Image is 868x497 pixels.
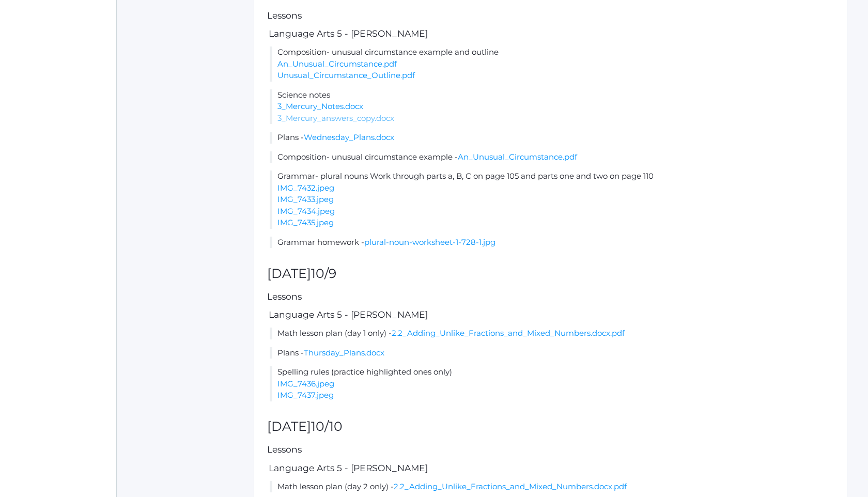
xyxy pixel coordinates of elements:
a: plural-noun-worksheet-1-728-1.jpg [364,237,495,247]
a: IMG_7436.jpeg [277,379,334,389]
h5: Lessons [267,292,834,302]
a: IMG_7435.jpeg [277,218,334,227]
a: An_Unusual_Circumstance.pdf [277,59,397,69]
a: IMG_7437.jpeg [277,390,334,400]
h5: Lessons [267,11,834,21]
li: Math lesson plan (day 2 only) - [270,481,834,493]
a: IMG_7434.jpeg [277,206,335,216]
span: 10/9 [311,266,336,281]
li: Spelling rules (practice highlighted ones only) [270,366,834,401]
li: Composition- unusual circumstance example - [270,151,834,163]
h5: Language Arts 5 - [PERSON_NAME] [267,29,834,39]
a: 2.2_Adding_Unlike_Fractions_and_Mixed_Numbers.docx.pdf [394,482,627,491]
h2: [DATE] [267,267,834,281]
a: An_Unusual_Circumstance.pdf [458,152,577,162]
a: IMG_7433.jpeg [277,194,334,204]
span: 10/10 [311,418,343,434]
li: Plans - [270,132,834,144]
a: 2.2_Adding_Unlike_Fractions_and_Mixed_Numbers.docx.pdf [392,328,625,338]
a: 3_Mercury_Notes.docx [277,101,363,111]
li: Math lesson plan (day 1 only) - [270,328,834,339]
a: 3_Mercury_answers_copy.docx [277,113,394,123]
li: Grammar homework - [270,237,834,248]
a: IMG_7432.jpeg [277,183,334,193]
a: Wednesday_Plans.docx [304,132,394,142]
li: Composition- unusual circumstance example and outline [270,46,834,82]
li: Grammar- plural nouns Work through parts a, B, C on page 105 and parts one and two on page 110 [270,170,834,229]
h5: Language Arts 5 - [PERSON_NAME] [267,463,834,473]
li: Plans - [270,347,834,359]
h5: Lessons [267,445,834,455]
h2: [DATE] [267,420,834,434]
h5: Language Arts 5 - [PERSON_NAME] [267,310,834,320]
li: Science notes [270,89,834,125]
a: Unusual_Circumstance_Outline.pdf [277,70,415,80]
a: Thursday_Plans.docx [304,348,384,358]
